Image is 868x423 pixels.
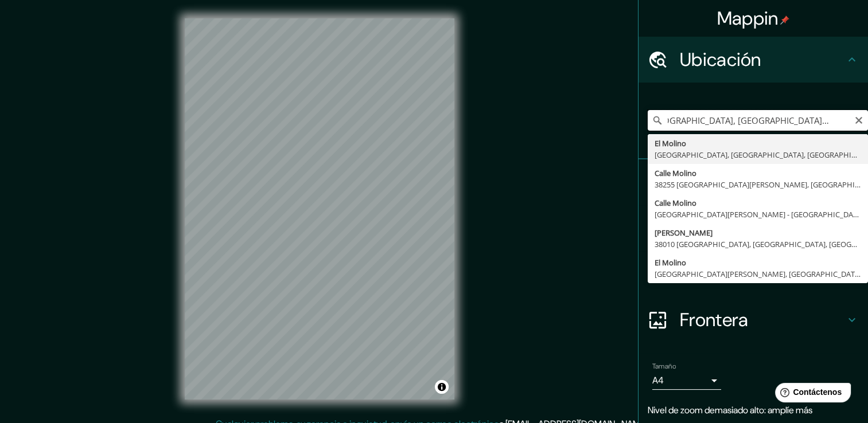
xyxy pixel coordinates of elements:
[655,227,861,238] div: [PERSON_NAME]
[648,110,868,131] input: Elige tu ciudad o área
[639,297,868,343] div: Frontera
[717,6,779,30] font: Mappin
[435,380,449,394] button: Alternar atribución
[655,197,861,209] div: Calle Molino
[655,238,861,250] div: 38010 [GEOGRAPHIC_DATA], [GEOGRAPHIC_DATA], [GEOGRAPHIC_DATA]
[639,251,868,297] div: Diseño
[639,159,868,205] div: Pines
[655,138,861,149] div: El Molino
[655,268,861,280] div: [GEOGRAPHIC_DATA][PERSON_NAME], [GEOGRAPHIC_DATA] 2120000, [GEOGRAPHIC_DATA]
[639,37,868,83] div: Ubicación
[680,308,845,331] h4: Frontera
[652,362,676,371] label: Tamaño
[680,48,845,71] h4: Ubicación
[655,167,861,179] div: Calle Molino
[655,257,861,268] div: El Molino
[680,263,845,285] h4: Diseño
[655,209,861,220] div: [GEOGRAPHIC_DATA][PERSON_NAME] - [GEOGRAPHIC_DATA][PERSON_NAME], 40502, [PERSON_NAME][GEOGRAPHIC_...
[655,149,861,160] div: [GEOGRAPHIC_DATA], [GEOGRAPHIC_DATA], [GEOGRAPHIC_DATA]
[639,205,868,251] div: Estilo
[648,404,859,417] p: Nivel de zoom demasiado alto: amplíe más
[655,179,861,190] div: 38255 [GEOGRAPHIC_DATA][PERSON_NAME], [GEOGRAPHIC_DATA], [GEOGRAPHIC_DATA]
[185,18,454,399] canvas: Mapa
[652,371,721,390] div: A4
[780,15,789,25] img: pin-icon.png
[766,378,855,410] iframe: Help widget launcher
[854,114,863,125] button: Claro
